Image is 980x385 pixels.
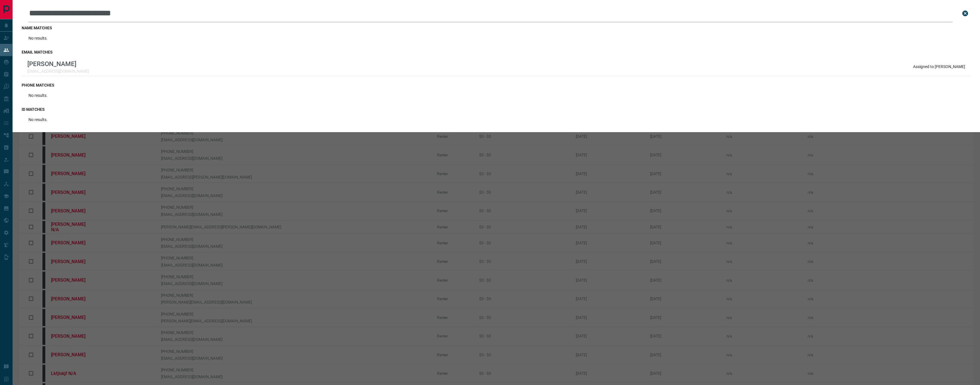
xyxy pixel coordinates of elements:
[913,64,965,69] p: Assigned to [PERSON_NAME]
[28,93,48,98] p: No results.
[22,50,971,54] h3: email matches
[22,26,971,30] h3: name matches
[22,107,971,112] h3: id matches
[27,60,89,67] p: [PERSON_NAME]
[22,83,971,87] h3: phone matches
[27,69,89,73] p: [EMAIL_ADDRESS][DOMAIN_NAME]
[28,36,48,40] p: No results.
[959,8,971,19] button: close search bar
[28,117,48,122] p: No results.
